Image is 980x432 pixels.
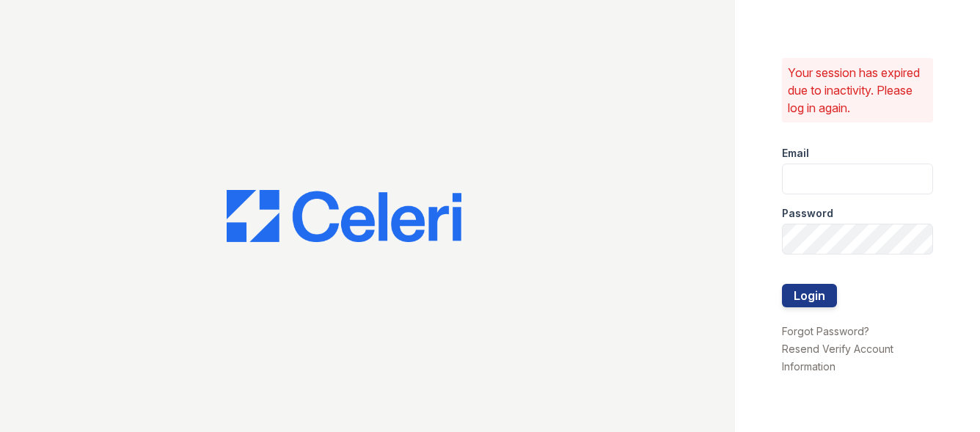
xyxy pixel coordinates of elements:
a: Resend Verify Account Information [782,343,893,373]
a: Forgot Password? [782,325,869,337]
label: Password [782,206,833,221]
button: Login [782,284,837,307]
p: Your session has expired due to inactivity. Please log in again. [788,64,927,117]
img: CE_Logo_Blue-a8612792a0a2168367f1c8372b55b34899dd931a85d93a1a3d3e32e68fde9ad4.png [227,190,461,243]
label: Email [782,146,809,161]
